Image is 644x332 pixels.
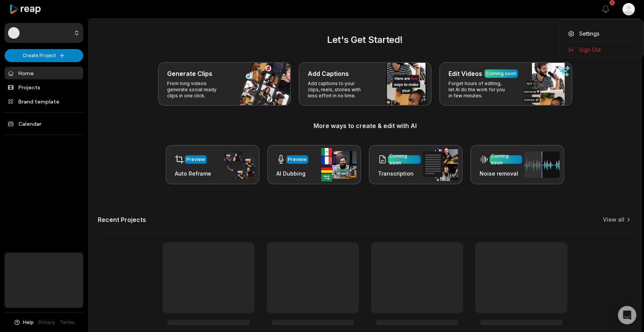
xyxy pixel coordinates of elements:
[220,150,255,180] img: auto_reframe.png
[524,151,560,178] img: noise_removal.png
[98,216,146,224] h2: Recent Projects
[5,49,83,62] button: Create Project
[449,69,482,78] h3: Edit Videos
[378,169,421,178] h3: Transcription
[579,30,600,38] span: Settings
[98,121,632,130] h3: More ways to create & edit with AI
[175,169,211,178] h3: Auto Reframe
[618,306,636,324] div: Open Intercom Messenger
[308,81,367,99] p: Add captions to your clips, reels, stories with less effort in no time.
[5,95,83,108] a: Brand template
[423,148,458,181] img: transcription.png
[60,319,75,326] a: Terms
[167,69,212,78] h3: Generate Clips
[5,67,83,79] a: Home
[5,117,83,130] a: Calendar
[38,319,55,326] a: Privacy
[23,319,34,326] span: Help
[98,33,632,47] h2: Let's Get Started!
[167,81,227,99] p: From long videos generate social ready clips in one click.
[480,169,522,178] h3: Noise removal
[288,156,307,163] div: Preview
[5,81,83,94] a: Projects
[308,69,349,78] h3: Add Captions
[321,148,356,181] img: ai_dubbing.png
[186,156,205,163] div: Preview
[486,70,516,77] div: Coming soon
[579,46,601,54] span: Sign Out
[603,216,624,224] a: View all
[449,81,508,99] p: Forget hours of editing, let AI do the work for you in few minutes.
[491,153,521,166] div: Coming soon
[276,169,308,178] h3: AI Dubbing
[389,153,419,166] div: Coming soon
